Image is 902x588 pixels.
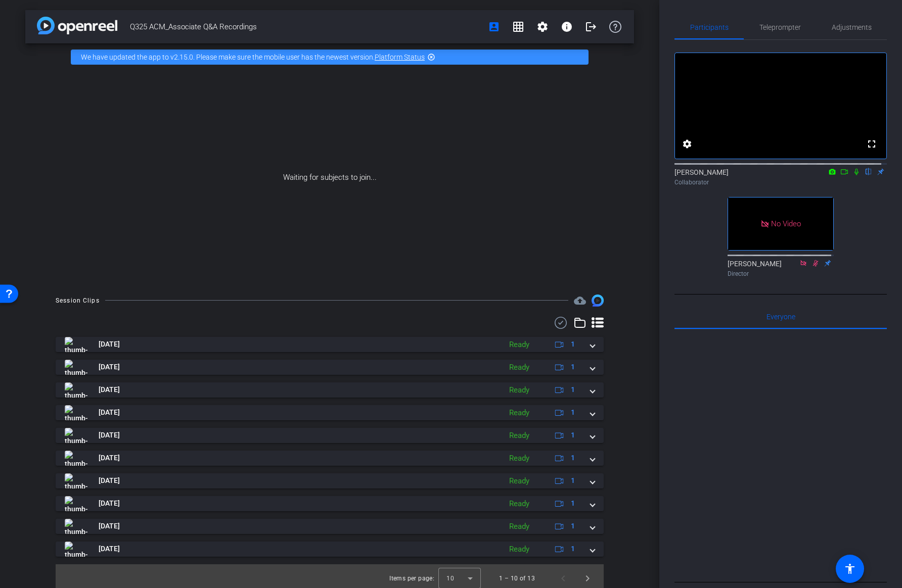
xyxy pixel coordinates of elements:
mat-expansion-panel-header: thumb-nail[DATE]Ready1 [56,428,604,443]
span: Everyone [766,313,795,320]
span: 1 [571,339,575,350]
img: thumb-nail [65,360,87,375]
div: Items per page: [389,573,434,583]
mat-icon: settings [536,21,549,33]
span: [DATE] [99,498,120,509]
div: Ready [504,544,534,555]
img: thumb-nail [65,496,87,511]
mat-icon: grid_on [512,21,524,33]
span: Participants [690,24,729,31]
div: Ready [504,430,534,442]
mat-expansion-panel-header: thumb-nail[DATE]Ready1 [56,405,604,420]
img: app-logo [37,17,117,34]
mat-icon: accessibility [844,563,856,575]
span: [DATE] [99,384,120,395]
span: 1 [571,475,575,486]
div: Ready [504,453,534,464]
div: Ready [504,384,534,396]
mat-expansion-panel-header: thumb-nail[DATE]Ready1 [56,360,604,375]
img: thumb-nail [65,519,87,534]
div: Waiting for subjects to join... [25,71,634,284]
mat-icon: logout [585,21,597,33]
span: [DATE] [99,544,120,554]
span: Destinations for your clips [574,295,586,307]
span: 1 [571,384,575,395]
img: thumb-nail [65,405,87,420]
span: Teleprompter [759,24,801,31]
div: Ready [504,521,534,532]
mat-icon: account_box [488,21,500,33]
span: [DATE] [99,339,120,350]
mat-expansion-panel-header: thumb-nail[DATE]Ready1 [56,542,604,557]
span: 1 [571,521,575,531]
span: 1 [571,430,575,440]
span: 1 [571,544,575,554]
mat-icon: settings [681,138,693,150]
mat-expansion-panel-header: thumb-nail[DATE]Ready1 [56,382,604,398]
span: 1 [571,498,575,509]
span: [DATE] [99,407,120,418]
mat-expansion-panel-header: thumb-nail[DATE]Ready1 [56,519,604,534]
span: [DATE] [99,453,120,463]
mat-icon: highlight_off [427,53,435,61]
span: 1 [571,362,575,372]
span: 1 [571,407,575,418]
div: Ready [504,475,534,487]
img: thumb-nail [65,542,87,557]
mat-icon: fullscreen [866,138,878,150]
a: Platform Status [375,53,425,61]
img: Session clips [592,295,604,307]
span: 1 [571,453,575,463]
img: thumb-nail [65,337,87,352]
div: [PERSON_NAME] [728,259,834,278]
img: thumb-nail [65,382,87,398]
div: 1 – 10 of 13 [499,573,535,583]
span: Adjustments [832,24,872,31]
img: thumb-nail [65,428,87,443]
mat-expansion-panel-header: thumb-nail[DATE]Ready1 [56,473,604,488]
mat-expansion-panel-header: thumb-nail[DATE]Ready1 [56,496,604,511]
mat-expansion-panel-header: thumb-nail[DATE]Ready1 [56,337,604,352]
div: Ready [504,362,534,373]
span: [DATE] [99,521,120,531]
div: Director [728,269,834,278]
div: Ready [504,407,534,419]
span: [DATE] [99,362,120,372]
span: No Video [771,219,801,228]
div: We have updated the app to v2.15.0. Please make sure the mobile user has the newest version. [71,50,589,65]
span: [DATE] [99,430,120,440]
div: Ready [504,339,534,351]
span: [DATE] [99,475,120,486]
div: Ready [504,498,534,510]
div: Collaborator [674,178,887,187]
img: thumb-nail [65,451,87,466]
img: thumb-nail [65,473,87,488]
div: Session Clips [56,296,100,306]
span: Q325 ACM_Associate Q&A Recordings [130,17,482,37]
mat-icon: info [561,21,573,33]
div: [PERSON_NAME] [674,167,887,187]
mat-icon: cloud_upload [574,295,586,307]
mat-expansion-panel-header: thumb-nail[DATE]Ready1 [56,451,604,466]
mat-icon: flip [863,167,875,176]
